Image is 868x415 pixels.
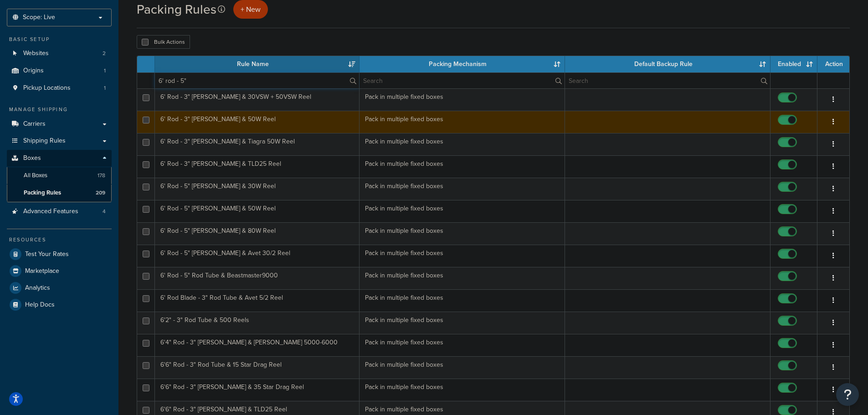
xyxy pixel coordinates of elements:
a: Origins 1 [7,62,112,79]
span: 1 [104,84,106,92]
li: Origins [7,62,112,79]
td: 6' Rod - 5" [PERSON_NAME] & Avet 30/2 Reel [155,245,360,267]
span: Test Your Rates [25,251,69,258]
td: Pack in multiple fixed boxes [360,222,565,245]
img: tab_keywords_by_traffic_grey.svg [92,53,99,60]
span: Packing Rules [24,189,61,197]
th: Action [817,56,849,72]
td: 6' Rod Blade - 3" Rod Tube & Avet 5/2 Reel [155,289,360,312]
td: Pack in multiple fixed boxes [360,200,565,222]
a: Help Docs [7,297,112,313]
a: Boxes [7,150,112,167]
span: Boxes [23,154,41,162]
span: 209 [96,189,105,197]
span: Websites [23,50,49,57]
td: Pack in multiple fixed boxes [360,155,565,178]
span: Advanced Features [23,208,78,215]
div: Resources [7,236,112,244]
a: Packing Rules 209 [7,184,112,201]
td: Pack in multiple fixed boxes [360,334,565,356]
img: logo_orange.svg [15,15,22,22]
li: Packing Rules [7,184,112,201]
div: Basic Setup [7,36,112,43]
div: Keywords by Traffic [102,54,150,60]
span: All Boxes [24,172,47,179]
span: Analytics [25,284,50,292]
td: 6'4" Rod - 3" [PERSON_NAME] & [PERSON_NAME] 5000-6000 [155,334,360,356]
h1: Packing Rules [137,0,216,18]
td: Pack in multiple fixed boxes [360,379,565,401]
td: 6' Rod - 3" [PERSON_NAME] & 50W Reel [155,111,360,133]
td: 6'2" - 3" Rod Tube & 500 Reels [155,312,360,334]
span: Marketplace [25,267,59,275]
a: Pickup Locations 1 [7,80,112,97]
td: 6'6" Rod - 3" [PERSON_NAME] & 35 Star Drag Reel [155,379,360,401]
span: 178 [98,172,105,179]
li: All Boxes [7,167,112,184]
span: Shipping Rules [23,137,66,145]
a: Shipping Rules [7,133,112,149]
td: 6'6" Rod - 3" Rod Tube & 15 Star Drag Reel [155,356,360,379]
td: Pack in multiple fixed boxes [360,267,565,289]
input: Search [155,73,359,88]
span: Carriers [23,120,46,128]
th: Enabled: activate to sort column ascending [770,56,817,72]
td: 6' Rod - 5" [PERSON_NAME] & 30W Reel [155,178,360,200]
div: Domain Overview [36,54,82,60]
div: Domain: [DOMAIN_NAME] [24,24,100,31]
li: Pickup Locations [7,80,112,97]
input: Search [565,73,770,88]
td: Pack in multiple fixed boxes [360,312,565,334]
td: Pack in multiple fixed boxes [360,289,565,312]
li: Boxes [7,150,112,202]
span: 1 [104,67,106,75]
li: Websites [7,45,112,62]
td: Pack in multiple fixed boxes [360,111,565,133]
a: Websites 2 [7,45,112,62]
td: Pack in multiple fixed boxes [360,178,565,200]
td: Pack in multiple fixed boxes [360,245,565,267]
li: Advanced Features [7,203,112,220]
td: 6' Rod - 5" [PERSON_NAME] & 50W Reel [155,200,360,222]
a: Marketplace [7,263,112,279]
span: + New [241,4,261,15]
td: 6' Rod - 3" [PERSON_NAME] & TLD25 Reel [155,155,360,178]
span: Origins [23,67,44,75]
a: Test Your Rates [7,246,112,262]
span: 4 [103,208,106,215]
div: Manage Shipping [7,106,112,113]
td: Pack in multiple fixed boxes [360,356,565,379]
td: 6' Rod - 3" [PERSON_NAME] & 30VSW + 50VSW Reel [155,88,360,111]
button: Bulk Actions [137,35,190,49]
td: 6' Rod - 3" [PERSON_NAME] & Tiagra 50W Reel [155,133,360,155]
a: Analytics [7,280,112,296]
img: website_grey.svg [15,24,22,31]
th: Default Backup Rule: activate to sort column ascending [565,56,770,72]
td: Pack in multiple fixed boxes [360,88,565,111]
a: All Boxes 178 [7,167,112,184]
span: Pickup Locations [23,84,71,92]
span: Help Docs [25,301,55,309]
th: Packing Mechanism: activate to sort column ascending [360,56,565,72]
td: 6' Rod - 5" [PERSON_NAME] & 80W Reel [155,222,360,245]
span: Scope: Live [23,14,55,21]
span: 2 [103,50,106,57]
div: v 4.0.25 [26,15,45,22]
td: 6' Rod - 5" Rod Tube & Beastmaster9000 [155,267,360,289]
input: Search [360,73,565,88]
td: Pack in multiple fixed boxes [360,133,565,155]
a: Advanced Features 4 [7,203,112,220]
img: tab_domain_overview_orange.svg [26,53,34,60]
th: Rule Name: activate to sort column descending [155,56,360,72]
button: Open Resource Center [836,383,859,406]
a: Carriers [7,116,112,133]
